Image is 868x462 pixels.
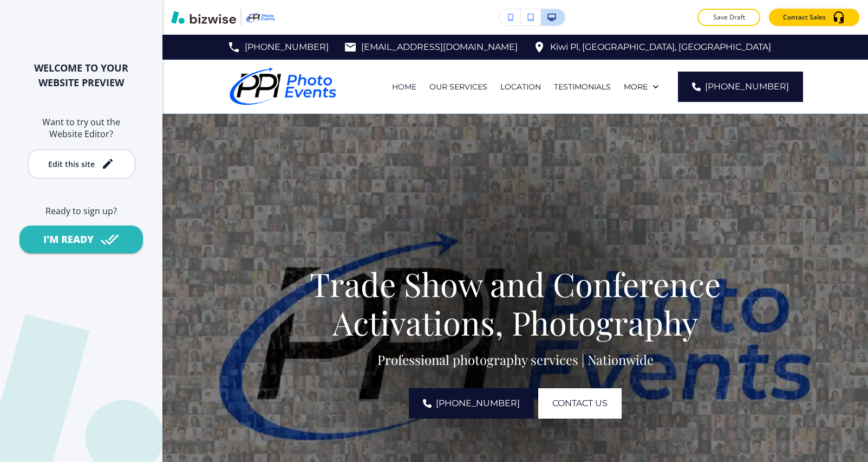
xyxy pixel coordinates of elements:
[17,116,145,140] h6: Want to try out the Website Editor?
[227,39,329,55] a: [PHONE_NUMBER]
[28,149,135,179] button: Edit this site
[171,11,236,24] img: Bizwise Logo
[48,160,95,168] div: Edit this site
[361,39,518,55] p: [EMAIL_ADDRESS][DOMAIN_NAME]
[429,81,487,92] p: OUR SERVICES
[289,351,741,368] p: Professional photography services | Nationwide
[769,9,859,26] button: Contact Sales
[550,39,771,55] p: Kiwi Pl, [GEOGRAPHIC_DATA], [GEOGRAPHIC_DATA]
[712,12,746,22] p: Save Draft
[624,81,648,92] p: More
[533,39,771,55] a: Kiwi Pl, [GEOGRAPHIC_DATA], [GEOGRAPHIC_DATA]
[705,80,789,93] span: [PHONE_NUMBER]
[227,63,337,109] img: PPI Photo Events
[289,265,741,342] p: Trade Show and Conference Activations, Photography
[436,397,520,410] span: [PHONE_NUMBER]
[344,39,518,55] a: [EMAIL_ADDRESS][DOMAIN_NAME]
[17,205,145,217] h6: Ready to sign up?
[552,397,608,410] span: Contact Us
[500,81,541,92] p: LOCATION
[245,39,329,55] p: [PHONE_NUMBER]
[19,226,143,253] button: I'M READY
[538,388,622,419] button: Contact Us
[697,9,760,26] button: Save Draft
[554,81,611,92] p: TESTIMONIALS
[17,61,145,90] h2: WELCOME TO YOUR WEBSITE PREVIEW
[246,11,275,23] img: Your Logo
[392,81,416,92] p: HOME
[678,72,803,102] a: [PHONE_NUMBER]
[43,233,94,246] div: I'M READY
[409,388,534,419] a: [PHONE_NUMBER]
[783,12,826,22] p: Contact Sales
